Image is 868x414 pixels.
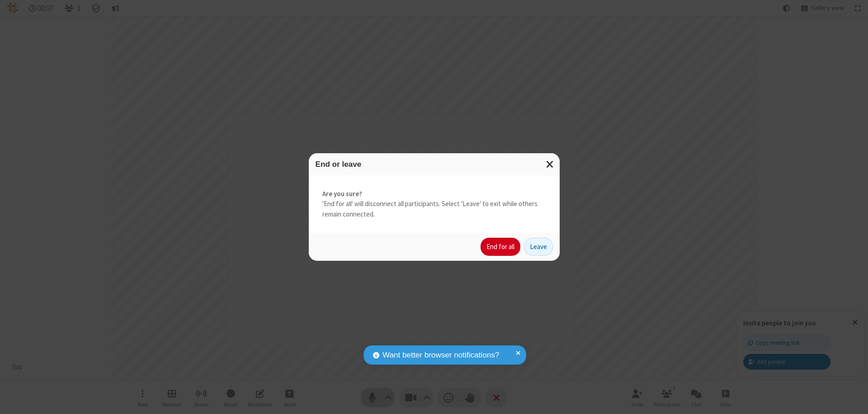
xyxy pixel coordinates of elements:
button: End for all [481,238,520,256]
div: 'End for all' will disconnect all participants. Select 'Leave' to exit while others remain connec... [309,175,560,233]
span: Want better browser notifications? [382,349,499,361]
strong: Are you sure? [322,189,546,199]
button: Leave [524,238,553,256]
h3: End or leave [316,160,553,169]
button: Close modal [541,153,560,175]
